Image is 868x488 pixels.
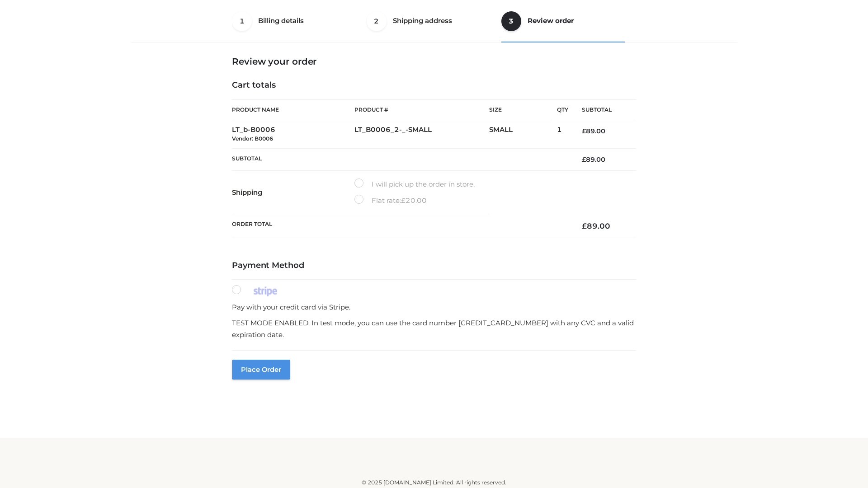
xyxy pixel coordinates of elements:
th: Size [489,100,552,120]
th: Product Name [232,99,354,120]
span: £ [582,127,586,135]
td: 1 [557,120,568,149]
small: Vendor: B0006 [232,135,273,142]
th: Subtotal [568,100,636,120]
td: LT_B0006_2-_-SMALL [354,120,489,149]
p: Pay with your credit card via Stripe. [232,301,636,313]
label: Flat rate: [354,195,427,206]
th: Order Total [232,214,568,238]
p: TEST MODE ENABLED. In test mode, you can use the card number [CREDIT_CARD_NUMBER] with any CVC an... [232,317,636,340]
span: £ [582,221,587,230]
div: © 2025 [DOMAIN_NAME] Limited. All rights reserved. [134,478,734,487]
th: Subtotal [232,148,568,170]
td: LT_b-B0006 [232,120,354,149]
bdi: 89.00 [582,155,605,164]
span: £ [401,196,406,205]
h4: Cart totals [232,80,636,90]
label: I will pick up the order in store. [354,178,475,190]
button: Place order [232,360,290,380]
th: Qty [557,99,568,120]
h3: Review your order [232,56,636,67]
th: Shipping [232,171,354,214]
bdi: 89.00 [582,221,610,230]
th: Product # [354,99,489,120]
bdi: 89.00 [582,127,605,135]
h4: Payment Method [232,261,636,271]
td: SMALL [489,120,557,149]
bdi: 20.00 [401,196,427,205]
span: £ [582,155,586,164]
